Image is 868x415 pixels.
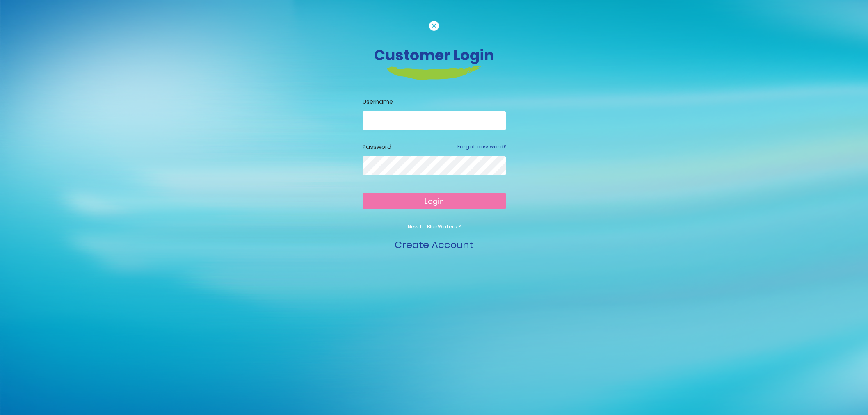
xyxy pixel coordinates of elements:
label: Username [363,98,506,106]
span: Login [425,196,444,206]
h3: Customer Login [206,46,662,64]
img: cancel [429,21,439,31]
a: Forgot password? [457,143,506,150]
a: Create Account [395,238,473,251]
p: New to BlueWaters ? [363,223,506,230]
label: Password [363,143,391,151]
img: login-heading-border.png [387,66,481,80]
button: Login [363,193,506,209]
